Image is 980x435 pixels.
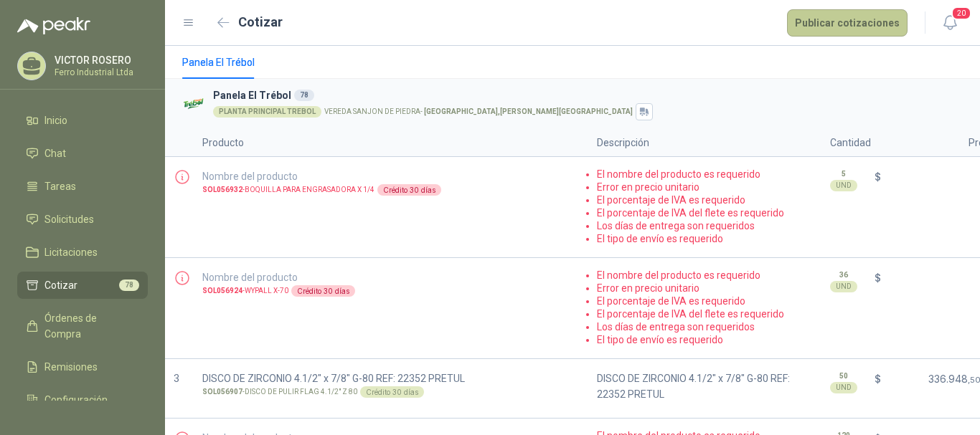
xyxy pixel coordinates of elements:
[44,211,94,227] span: Solicitudes
[597,220,813,231] li: Los días de entrega son requeridos
[830,382,857,393] div: UND
[17,173,148,200] a: Tareas
[44,359,98,375] span: Remisiones
[588,359,821,419] div: DISCO DE ZIRCONIO 4.1/2" x 7/8" G-80 REF: 22352 PRETUL
[213,87,957,103] h3: Panela El Trébol
[202,388,242,396] strong: SOL056907
[44,310,134,342] span: Órdenes de Compra
[842,168,846,180] span: 5
[202,371,580,386] p: DISCO DE ZIRCONIO 4.1/2" x 7/8" G-80 REF: 22352 PRETUL
[17,272,148,299] a: Cotizar78
[55,68,144,77] p: Ferro Industrial Ltda
[875,169,881,185] span: $
[597,269,813,281] li: El nombre del producto es requerido
[360,386,424,398] div: Crédito 30 días
[839,269,848,281] span: 36
[17,353,148,381] a: Remisiones
[830,281,857,292] div: UND
[44,178,76,194] span: Tareas
[17,206,148,233] a: Solicitudes
[597,321,813,333] li: Los días de entrega son requeridos
[17,17,90,34] img: Logo peakr
[377,184,441,196] div: Crédito 30 días
[238,12,283,32] h2: Cotizar
[44,392,108,408] span: Configuración
[424,107,633,115] strong: [GEOGRAPHIC_DATA] , [PERSON_NAME][GEOGRAPHIC_DATA]
[182,54,255,70] span: Panela El Trébol
[821,129,880,157] p: Cantidad
[875,270,881,286] span: $
[597,168,813,180] li: El nombre del producto es requerido
[44,244,98,260] span: Licitaciones
[597,334,813,345] li: El tipo de envío es requerido
[202,285,288,297] p: - WYPALL X-70
[839,371,848,382] span: 50
[202,184,374,196] p: - BOQUILLA PARA ENGRASADORA X 1/4
[174,373,179,384] span: 3
[202,186,242,193] strong: SOL056932
[597,207,813,219] li: El porcentaje de IVA del flete es requerido
[55,55,144,65] p: VICTOR ROSERO
[597,194,813,206] li: El porcentaje de IVA es requerido
[17,305,148,348] a: Órdenes de Compra
[44,145,66,161] span: Chat
[294,90,314,101] div: 78
[202,287,242,295] strong: SOL056924
[324,108,633,115] p: VEREDA SANJON DE PIEDRA -
[597,308,813,320] li: El porcentaje de IVA del flete es requerido
[875,371,881,387] span: $
[44,277,77,293] span: Cotizar
[202,168,580,184] p: Nombre del producto
[44,113,67,128] span: Inicio
[119,279,139,291] span: 78
[17,386,148,414] a: Configuración
[597,295,813,307] li: El porcentaje de IVA es requerido
[182,92,207,117] img: Company Logo
[937,10,963,36] button: 20
[588,129,821,157] p: Descripción
[202,386,357,398] p: - DISCO DE PULIR FLAG 4.1/2" Z 80
[291,285,355,297] div: Crédito 30 días
[17,107,148,134] a: Inicio
[17,140,148,167] a: Chat
[830,180,857,191] div: UND
[202,269,580,285] p: Nombre del producto
[194,129,588,157] p: Producto
[17,239,148,266] a: Licitaciones
[597,282,813,294] li: Error en precio unitario
[213,106,321,118] div: PLANTA PRINCIPAL TREBOL
[597,181,813,193] li: Error en precio unitario
[951,6,971,20] span: 20
[597,233,813,244] li: El tipo de envío es requerido
[787,9,908,37] button: Publicar cotizaciones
